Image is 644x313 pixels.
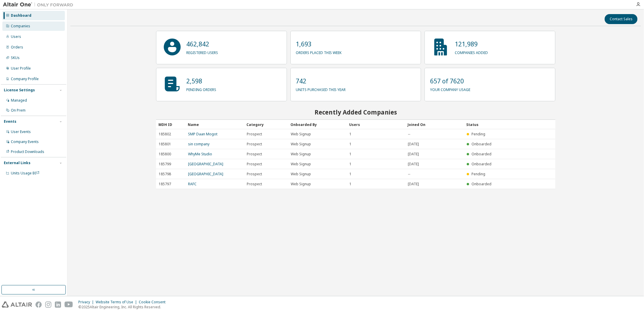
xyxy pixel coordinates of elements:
[159,182,171,186] span: 185797
[11,24,30,28] div: Companies
[291,132,311,137] span: Web Signup
[349,132,351,137] span: 1
[472,171,486,176] span: Pending
[139,300,169,304] div: Cookie Consent
[455,40,488,48] p: 121,989
[472,181,492,186] span: Onboarded
[65,302,73,308] img: youtube.svg
[159,162,171,166] span: 185799
[247,162,262,166] span: Prospect
[408,182,419,186] span: [DATE]
[296,40,342,48] p: 1,693
[349,152,351,156] span: 1
[4,161,31,165] div: External Links
[247,152,262,156] span: Prospect
[11,13,31,18] div: Dashboard
[188,132,217,137] a: SMP Daan Mogot
[296,48,342,55] p: orders placed this week
[349,182,351,186] span: 1
[296,77,346,85] p: 742
[159,132,171,137] span: 185802
[78,300,96,304] div: Privacy
[3,2,76,8] img: Altair One
[605,14,638,24] button: Contact Sales
[186,77,216,85] p: 2,598
[408,152,419,156] span: [DATE]
[408,120,462,129] div: Joined On
[408,142,419,147] span: [DATE]
[430,85,470,92] p: your company usage
[472,152,492,156] span: Onboarded
[188,142,209,147] a: sin company
[78,304,169,309] p: © 2025 Altair Engineering, Inc. All Rights Reserved.
[188,181,197,186] a: RAFC
[349,172,351,176] span: 1
[188,152,212,156] a: WhyMe Studio
[247,182,262,186] span: Prospect
[36,302,42,308] img: facebook.svg
[159,172,171,176] span: 185798
[291,162,311,166] span: Web Signup
[11,34,21,39] div: Users
[156,108,556,116] h2: Recently Added Companies
[466,120,520,129] div: Status
[246,120,286,129] div: Category
[188,171,223,176] a: [GEOGRAPHIC_DATA]
[430,77,470,85] p: 657 of 7620
[291,182,311,186] span: Web Signup
[188,161,223,166] a: [GEOGRAPHIC_DATA]
[11,108,26,113] div: On Prem
[408,162,419,166] span: [DATE]
[11,129,31,134] div: User Events
[96,300,139,304] div: Website Terms of Use
[247,172,262,176] span: Prospect
[11,149,44,154] div: Product Downloads
[159,142,171,147] span: 185801
[11,171,40,176] span: Units Usage BI
[159,152,171,156] span: 185800
[188,120,242,129] div: Name
[45,302,51,308] img: instagram.svg
[349,142,351,147] span: 1
[186,40,218,48] p: 462,842
[455,48,488,55] p: companies added
[186,85,216,92] p: pending orders
[11,66,31,71] div: User Profile
[247,142,262,147] span: Prospect
[291,172,311,176] span: Web Signup
[408,172,410,176] span: --
[349,120,403,129] div: Users
[11,98,27,103] div: Managed
[472,161,492,166] span: Onboarded
[55,302,61,308] img: linkedin.svg
[186,48,218,55] p: registered users
[408,132,410,137] span: --
[11,77,39,81] div: Company Profile
[158,120,183,129] div: MDH ID
[472,142,492,147] span: Onboarded
[4,119,16,124] div: Events
[11,139,39,144] div: Company Events
[247,132,262,137] span: Prospect
[11,45,23,50] div: Orders
[2,302,32,308] img: altair_logo.svg
[4,88,35,92] div: License Settings
[11,55,20,60] div: SKUs
[291,142,311,147] span: Web Signup
[290,120,344,129] div: Onboarded By
[296,85,346,92] p: units purchased this year
[349,162,351,166] span: 1
[472,132,486,137] span: Pending
[291,152,311,156] span: Web Signup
